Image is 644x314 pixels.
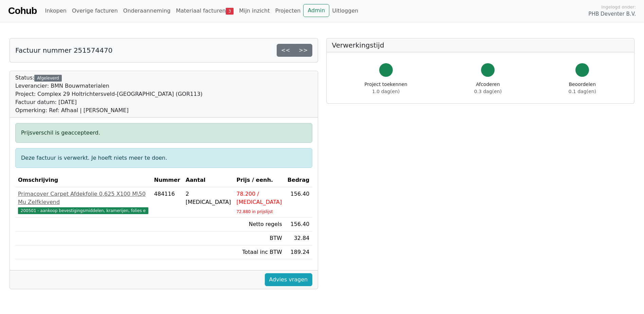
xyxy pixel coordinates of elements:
[18,190,149,206] div: Primacover Carpet Afdekfolie 0,625 X100 M\50 Mu Zelfklevend
[15,106,203,115] div: Opmerking: Ref: Afhaal | [PERSON_NAME]
[234,231,284,245] td: BTW
[173,4,236,18] a: Materiaal facturen3
[234,245,284,259] td: Totaal inc BTW
[365,81,407,95] div: Project toekennen
[234,217,284,231] td: Netto regels
[588,10,636,18] span: PHB Deventer B.V.
[15,173,151,187] th: Omschrijving
[186,190,231,206] div: 2 [MEDICAL_DATA]
[15,123,312,143] div: Prijsverschil is geaccepteerd.
[277,44,295,57] a: <<
[15,148,312,168] div: Deze factuur is verwerkt. Je hoeft niets meer te doen.
[474,89,502,94] span: 0.3 dag(en)
[121,4,173,18] a: Onderaanneming
[285,187,312,217] td: 156.40
[265,273,312,286] a: Advies vragen
[372,89,400,94] span: 1.0 dag(en)
[569,89,596,94] span: 0.1 dag(en)
[303,4,329,17] a: Admin
[34,75,61,82] div: Afgeleverd
[329,4,361,18] a: Uitloggen
[69,4,121,18] a: Overige facturen
[236,4,273,18] a: Mijn inzicht
[332,41,629,49] h5: Verwerkingstijd
[285,231,312,245] td: 32.84
[151,187,183,217] td: 484116
[294,44,312,57] a: >>
[285,245,312,259] td: 189.24
[569,81,596,95] div: Beoordelen
[18,207,148,214] span: 200501 - aankoop bevestigingsmiddelen, kramerijen, folies e
[18,190,149,214] a: Primacover Carpet Afdekfolie 0,625 X100 M\50 Mu Zelfklevend200501 - aankoop bevestigingsmiddelen,...
[601,4,636,10] span: Ingelogd onder:
[15,90,203,98] div: Project: Complex 29 Holtrichtersveld-[GEOGRAPHIC_DATA] (GOR113)
[285,217,312,231] td: 156.40
[15,46,112,54] h5: Factuur nummer 251574470
[236,190,282,206] div: 78.200 / [MEDICAL_DATA]
[236,209,273,214] sub: 72.880 in prijslijst
[285,173,312,187] th: Bedrag
[42,4,69,18] a: Inkopen
[151,173,183,187] th: Nummer
[15,98,203,106] div: Factuur datum: [DATE]
[183,173,234,187] th: Aantal
[234,173,284,187] th: Prijs / eenh.
[8,3,37,19] a: Cohub
[226,8,234,15] span: 3
[15,74,203,115] div: Status:
[15,82,203,90] div: Leverancier: BMN Bouwmaterialen
[273,4,303,18] a: Projecten
[474,81,502,95] div: Afcoderen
